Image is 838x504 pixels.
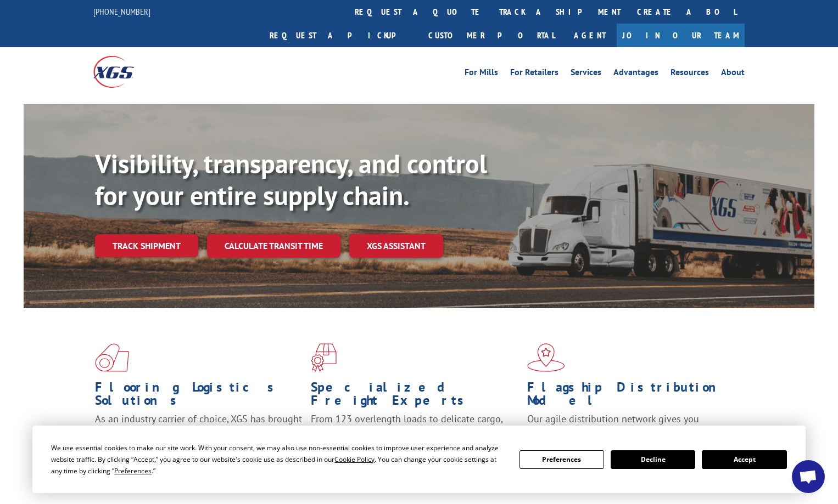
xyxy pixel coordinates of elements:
span: As an industry carrier of choice, XGS has brought innovation and dedication to flooring logistics... [95,412,302,451]
a: XGS ASSISTANT [349,234,443,258]
img: xgs-icon-flagship-distribution-model-red [527,343,565,372]
img: xgs-icon-total-supply-chain-intelligence-red [95,343,129,372]
div: Cookie Consent Prompt [32,426,806,493]
div: Open chat [792,460,825,493]
a: Advantages [613,68,658,80]
a: Agent [563,24,617,47]
b: Visibility, transparency, and control for your entire supply chain. [95,146,487,212]
a: For Mills [465,68,498,80]
span: Preferences [114,466,152,475]
button: Accept [702,450,786,469]
h1: Flooring Logistics Solutions [95,381,303,412]
span: Cookie Policy [334,455,375,464]
span: Our agile distribution network gives you nationwide inventory management on demand. [527,412,729,438]
button: Decline [611,450,695,469]
button: Preferences [519,450,604,469]
a: For Retailers [510,68,558,80]
img: xgs-icon-focused-on-flooring-red [311,343,337,372]
a: Customer Portal [420,24,563,47]
div: We use essential cookies to make our site work. With your consent, we may also use non-essential ... [51,442,506,477]
a: [PHONE_NUMBER] [93,6,150,17]
h1: Specialized Freight Experts [311,381,518,412]
a: Request a pickup [261,24,420,47]
a: Services [571,68,601,80]
a: Track shipment [95,234,198,257]
a: Calculate transit time [207,234,340,258]
h1: Flagship Distribution Model [527,381,735,412]
a: Join Our Team [617,24,745,47]
a: Resources [671,68,709,80]
a: About [721,68,745,80]
p: From 123 overlength loads to delicate cargo, our experienced staff knows the best way to move you... [311,412,518,461]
